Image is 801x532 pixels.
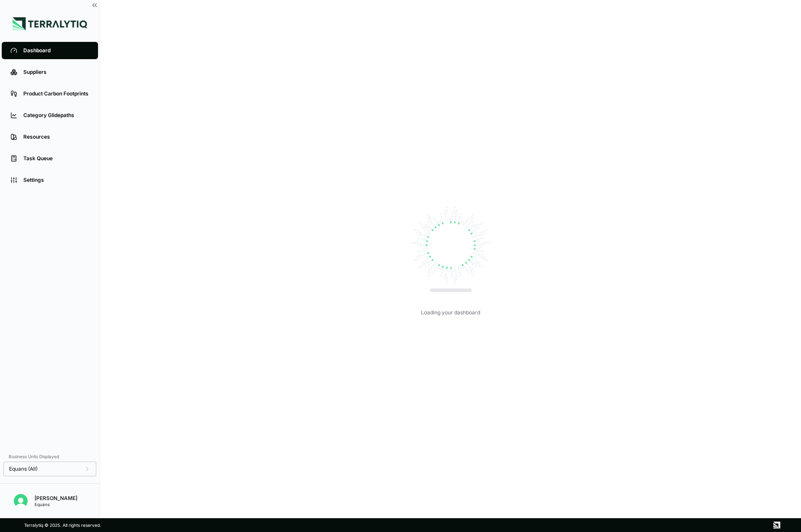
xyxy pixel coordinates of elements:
[421,309,480,316] div: Loading your dashboard
[408,202,494,288] img: Loading
[23,112,89,119] div: Category Glidepaths
[35,502,77,507] div: Equans
[23,155,89,162] div: Task Queue
[3,451,96,462] div: Business Units Displayed
[35,495,77,502] div: [PERSON_NAME]
[23,90,89,97] div: Product Carbon Footprints
[13,17,87,30] img: Logo
[23,133,89,140] div: Resources
[23,177,89,184] div: Settings
[10,491,31,511] button: Open user button
[23,69,89,76] div: Suppliers
[14,494,28,508] img: Nitin Shetty
[23,47,89,54] div: Dashboard
[9,465,38,472] span: Equans (All)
